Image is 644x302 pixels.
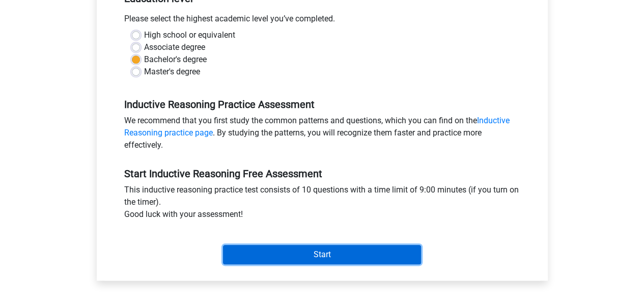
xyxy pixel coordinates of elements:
[144,66,200,78] label: Master's degree
[124,168,520,180] h5: Start Inductive Reasoning Free Assessment
[124,98,520,111] h5: Inductive Reasoning Practice Assessment
[117,184,528,225] div: This inductive reasoning practice test consists of 10 questions with a time limit of 9:00 minutes...
[117,115,528,155] div: We recommend that you first study the common patterns and questions, which you can find on the . ...
[144,29,235,41] label: High school or equivalent
[144,53,207,66] label: Bachelor's degree
[144,41,205,53] label: Associate degree
[117,13,528,29] div: Please select the highest academic level you’ve completed.
[223,245,421,264] input: Start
